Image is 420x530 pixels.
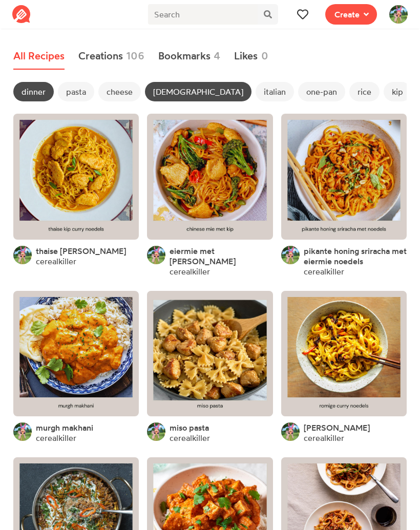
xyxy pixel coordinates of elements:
[261,48,268,63] span: 0
[145,82,251,101] span: [DEMOGRAPHIC_DATA]
[349,82,380,101] span: rice
[78,43,145,70] a: Creations106
[256,82,294,101] span: italian
[170,246,272,266] a: eiermie met [PERSON_NAME]
[281,246,300,264] img: User's avatar
[58,82,94,101] span: pasta
[304,422,370,433] a: [PERSON_NAME]
[12,5,31,24] img: Reciplate
[147,246,165,264] img: User's avatar
[170,246,236,266] span: eiermie met [PERSON_NAME]
[36,433,76,443] a: cerealkiller
[170,422,209,433] a: miso pasta
[36,422,93,433] a: murgh makhani
[13,422,32,441] img: User's avatar
[389,5,408,24] img: User's avatar
[281,422,300,441] img: User's avatar
[13,246,32,264] img: User's avatar
[36,256,76,266] a: cerealkiller
[304,433,344,443] a: cerealkiller
[148,4,257,25] input: Search
[158,43,221,70] a: Bookmarks4
[334,8,360,20] span: Create
[234,43,268,70] a: Likes0
[36,246,126,256] a: thaise [PERSON_NAME]
[325,4,377,25] button: Create
[126,48,144,63] span: 106
[214,48,220,63] span: 4
[298,82,345,101] span: one-pan
[304,246,407,266] a: pikante honing sriracha met eiermie noedels
[147,422,165,441] img: User's avatar
[170,433,210,443] a: cerealkiller
[304,266,344,277] a: cerealkiller
[13,82,54,101] span: dinner
[384,82,411,101] span: kip
[170,266,210,277] a: cerealkiller
[98,82,141,101] span: cheese
[13,43,65,70] a: All Recipes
